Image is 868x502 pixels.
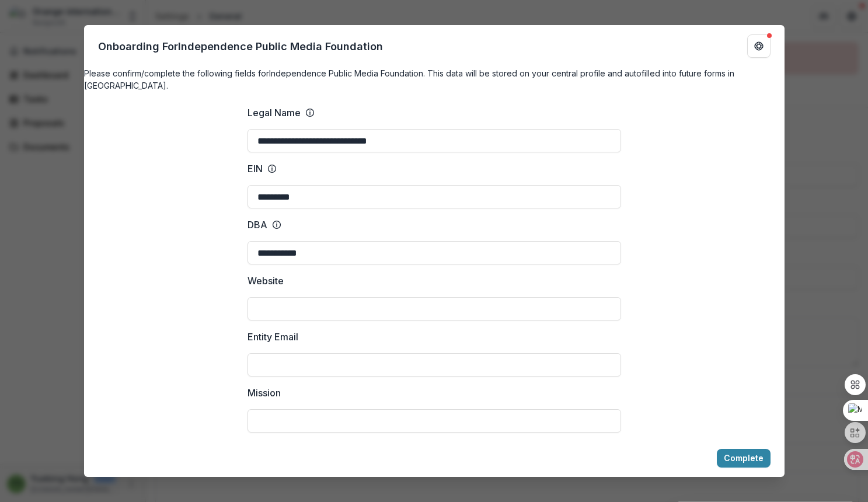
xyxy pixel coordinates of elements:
p: Legal Name [247,106,301,120]
p: DBA [247,218,267,232]
p: EIN [247,162,263,176]
button: Complete [717,449,771,468]
button: Get Help [747,34,771,58]
p: Mission [247,386,281,400]
p: Onboarding For Independence Public Media Foundation [98,39,383,54]
p: Entity Email [247,330,298,344]
p: Website [247,274,284,288]
h4: Please confirm/complete the following fields for Independence Public Media Foundation . This data... [84,67,785,92]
